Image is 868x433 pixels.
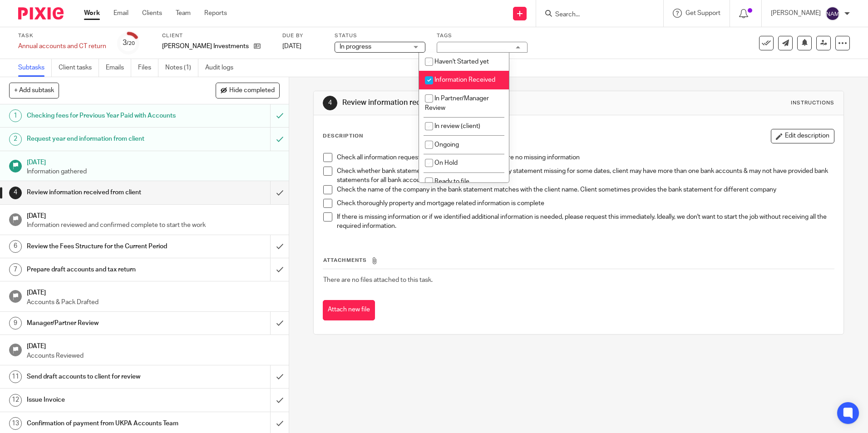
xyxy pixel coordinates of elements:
p: [PERSON_NAME] [771,9,821,18]
div: 4 [9,187,22,199]
label: Tags [437,32,528,39]
p: Accounts & Pack Drafted [27,298,280,307]
a: Subtasks [18,59,52,77]
a: Email [113,9,128,18]
a: Client tasks [59,59,99,77]
h1: [DATE] [27,286,280,297]
button: Edit description [771,129,834,143]
a: Audit logs [205,59,240,77]
label: Task [18,32,106,39]
span: In progress [340,44,371,50]
span: Information Received [434,77,495,83]
div: 6 [9,240,22,253]
div: 7 [9,263,22,276]
h1: Prepare draft accounts and tax return [27,263,183,276]
span: In Partner/Manager Review [425,95,489,111]
p: Check all information requested has been received & there are no missing information [337,153,833,162]
h1: Send draft accounts to client for review [27,370,183,384]
p: Information reviewed and confirmed complete to start the work [27,221,280,230]
h1: Checking fees for Previous Year Paid with Accounts [27,109,183,123]
a: Work [84,9,100,18]
h1: [DATE] [27,156,280,167]
span: Haven't Started yet [434,59,489,65]
p: Information gathered [27,167,280,176]
span: Ongoing [434,142,459,148]
div: 4 [323,96,337,110]
a: Files [138,59,158,77]
div: 9 [9,317,22,330]
span: Get Support [686,10,720,16]
h1: [DATE] [27,209,280,221]
div: 13 [9,417,22,430]
p: Check the name of the company in the bank statement matches with the client name. Client sometime... [337,185,833,194]
div: 2 [9,133,22,146]
button: Hide completed [216,83,280,98]
span: In review (client) [434,123,480,129]
p: Description [323,133,363,140]
label: Status [335,32,425,39]
span: Ready to file [434,178,469,185]
img: svg%3E [825,6,840,21]
a: Clients [142,9,162,18]
a: Team [176,9,191,18]
h1: [DATE] [27,340,280,351]
h1: Review the Fees Structure for the Current Period [27,240,183,253]
p: [PERSON_NAME] Investments Ltd [162,42,249,51]
span: There are no files attached to this task. [323,277,433,283]
h1: Confirmation of payment from UKPA Accounts Team [27,417,183,430]
h1: Issue Invoice [27,393,183,407]
button: Attach new file [323,300,375,320]
img: Pixie [18,7,64,20]
span: On Hold [434,160,458,166]
a: Notes (1) [165,59,198,77]
div: 12 [9,394,22,407]
a: Emails [106,59,131,77]
div: Annual accounts and CT return [18,42,106,51]
span: [DATE] [282,43,301,49]
a: Reports [204,9,227,18]
div: 11 [9,370,22,383]
p: Check thoroughly property and mortgage related information is complete [337,199,833,208]
h1: Review information received from client [342,98,598,108]
span: Hide completed [229,87,275,94]
p: Accounts Reviewed [27,351,280,360]
label: Client [162,32,271,39]
p: Check whether bank statements are complete (e.g. there may statement missing for some dates, clie... [337,167,833,185]
div: 3 [123,38,135,48]
div: Instructions [791,99,834,107]
button: + Add subtask [9,83,59,98]
h1: Review information received from client [27,186,183,199]
div: 1 [9,109,22,122]
h1: Request year end information from client [27,132,183,146]
span: Attachments [323,258,367,263]
p: If there is missing information or if we identified additional information is needed, please requ... [337,212,833,231]
input: Search [554,11,636,19]
label: Due by [282,32,323,39]
h1: Manager/Partner Review [27,316,183,330]
small: /20 [127,41,135,46]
